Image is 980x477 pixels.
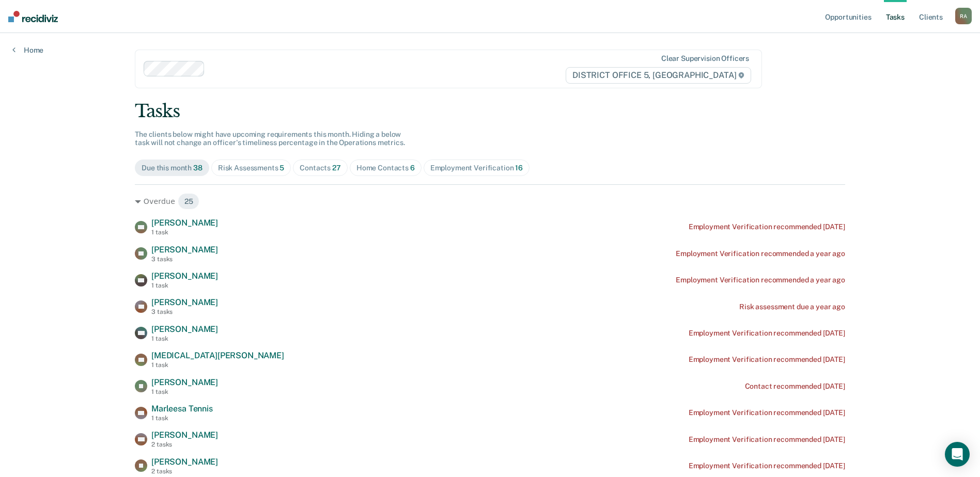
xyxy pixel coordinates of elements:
[151,308,218,315] div: 3 tasks
[279,164,284,172] span: 5
[151,245,218,255] span: [PERSON_NAME]
[151,335,218,342] div: 1 task
[689,462,845,470] div: Employment Verification recommended [DATE]
[676,276,845,284] div: Employment Verification recommended a year ago
[151,229,218,236] div: 1 task
[151,256,218,263] div: 3 tasks
[151,351,284,360] span: [MEDICAL_DATA][PERSON_NAME]
[12,45,43,55] a: Home
[151,297,218,307] span: [PERSON_NAME]
[676,249,845,258] div: Employment Verification recommended a year ago
[300,164,341,172] div: Contacts
[151,377,218,387] span: [PERSON_NAME]
[739,303,845,311] div: Risk assessment due a year ago
[8,11,58,22] img: Recidiviz
[689,222,845,231] div: Employment Verification recommended [DATE]
[689,355,845,364] div: Employment Verification recommended [DATE]
[689,408,845,417] div: Employment Verification recommended [DATE]
[178,193,200,210] span: 25
[151,441,218,448] div: 2 tasks
[945,442,970,467] div: Open Intercom Messenger
[689,329,845,338] div: Employment Verification recommended [DATE]
[689,435,845,444] div: Employment Verification recommended [DATE]
[955,8,972,24] div: R A
[151,404,213,414] span: Marleesa Tennis
[410,164,415,172] span: 6
[151,430,218,440] span: [PERSON_NAME]
[151,468,218,475] div: 2 tasks
[151,361,284,369] div: 1 task
[151,271,218,281] span: [PERSON_NAME]
[151,415,213,422] div: 1 task
[151,218,218,228] span: [PERSON_NAME]
[135,193,845,210] div: Overdue 25
[151,282,218,289] div: 1 task
[955,8,972,24] button: RA
[135,130,405,147] span: The clients below might have upcoming requirements this month. Hiding a below task will not chang...
[151,457,218,467] span: [PERSON_NAME]
[661,54,749,63] div: Clear supervision officers
[135,101,845,122] div: Tasks
[193,164,203,172] span: 38
[515,164,523,172] span: 16
[218,164,285,172] div: Risk Assessments
[430,164,523,172] div: Employment Verification
[142,164,203,172] div: Due this month
[332,164,341,172] span: 27
[745,382,845,391] div: Contact recommended [DATE]
[151,388,218,395] div: 1 task
[151,324,218,334] span: [PERSON_NAME]
[566,67,751,84] span: DISTRICT OFFICE 5, [GEOGRAPHIC_DATA]
[356,164,415,172] div: Home Contacts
